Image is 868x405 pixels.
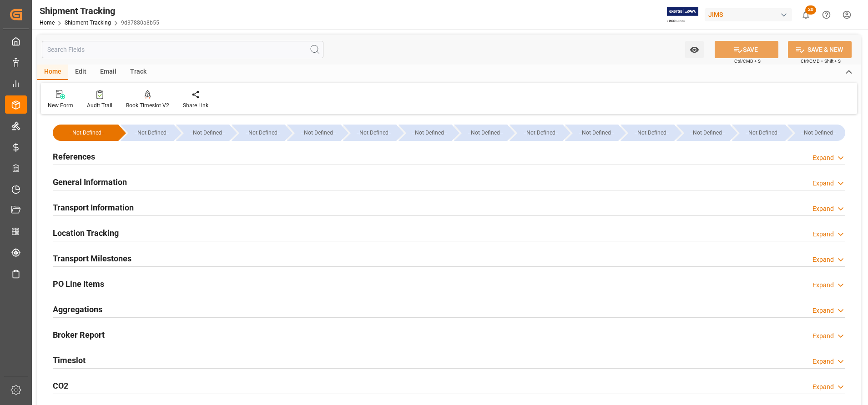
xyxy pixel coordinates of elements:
div: --Not Defined-- [787,125,845,141]
button: show 20 new notifications [796,5,816,25]
span: Ctrl/CMD + Shift + S [801,58,841,65]
div: --Not Defined-- [352,125,396,141]
div: Expand [812,280,834,290]
div: --Not Defined-- [232,125,285,141]
div: Expand [812,179,834,188]
div: JIMS [705,8,792,21]
div: --Not Defined-- [62,125,112,141]
div: --Not Defined-- [463,125,507,141]
div: --Not Defined-- [621,125,674,141]
div: --Not Defined-- [630,125,674,141]
div: --Not Defined-- [797,125,841,141]
div: --Not Defined-- [519,125,563,141]
a: Shipment Tracking [65,20,111,26]
div: Home [37,65,68,80]
div: --Not Defined-- [686,125,730,141]
button: open menu [685,41,704,58]
h2: CO2 [53,380,68,392]
div: Shipment Tracking [40,4,159,18]
div: --Not Defined-- [454,125,507,141]
div: --Not Defined-- [408,125,452,141]
div: Expand [812,255,834,265]
h2: Aggregations [53,303,102,315]
div: --Not Defined-- [676,125,730,141]
h2: Location Tracking [53,227,119,239]
a: Home [40,20,55,26]
img: Exertis%20JAM%20-%20Email%20Logo.jpg_1722504956.jpg [667,7,698,23]
button: Help Center [816,5,837,25]
div: --Not Defined-- [241,125,285,141]
div: --Not Defined-- [287,125,340,141]
div: Audit Trail [87,101,112,110]
div: --Not Defined-- [296,125,340,141]
h2: Transport Information [53,201,134,214]
h2: Broker Report [53,329,105,341]
div: --Not Defined-- [732,125,785,141]
div: Expand [812,153,834,163]
button: SAVE [715,41,778,58]
div: --Not Defined-- [121,125,174,141]
h2: Transport Milestones [53,252,131,265]
div: --Not Defined-- [185,125,229,141]
div: --Not Defined-- [574,125,618,141]
div: --Not Defined-- [53,125,118,141]
button: SAVE & NEW [788,41,852,58]
h2: References [53,150,95,163]
div: --Not Defined-- [176,125,229,141]
div: Expand [812,357,834,366]
div: Email [93,65,123,80]
div: Expand [812,331,834,341]
div: Edit [68,65,93,80]
h2: PO Line Items [53,278,104,290]
div: --Not Defined-- [343,125,396,141]
div: Expand [812,204,834,214]
div: --Not Defined-- [510,125,563,141]
h2: General Information [53,176,127,188]
div: --Not Defined-- [399,125,452,141]
div: --Not Defined-- [741,125,785,141]
span: 20 [805,5,816,15]
div: Share Link [183,101,208,110]
div: Expand [812,230,834,239]
div: New Form [48,101,73,110]
div: Expand [812,306,834,315]
span: Ctrl/CMD + S [734,58,761,65]
div: Track [123,65,153,80]
div: --Not Defined-- [130,125,174,141]
div: --Not Defined-- [565,125,618,141]
div: Expand [812,382,834,392]
div: Book Timeslot V2 [126,101,169,110]
button: JIMS [705,6,796,23]
h2: Timeslot [53,354,86,366]
input: Search Fields [42,41,323,58]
